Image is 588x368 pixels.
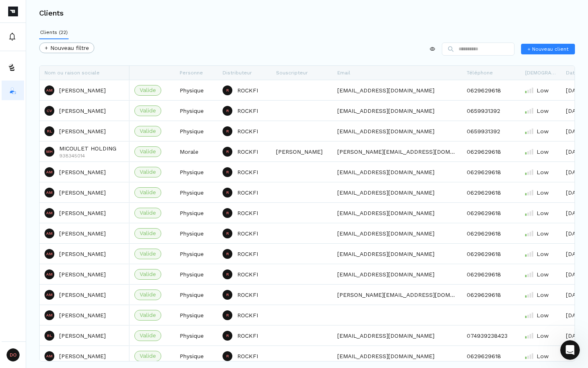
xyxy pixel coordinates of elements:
[46,150,53,154] p: MH
[8,86,16,94] img: investors
[46,252,53,256] p: AM
[237,291,258,299] p: ROCKFI
[276,70,308,76] span: Souscripteur
[45,70,100,76] span: Nom ou raison sociale
[59,332,106,340] p: [PERSON_NAME]
[46,170,53,174] p: AM
[467,70,493,76] span: Téléphone
[537,127,549,135] span: Low
[175,80,218,100] div: Physique
[59,168,106,176] a: [PERSON_NAME]
[59,291,106,299] a: [PERSON_NAME]
[140,270,156,278] span: Valide
[537,168,549,176] span: Low
[175,305,218,325] div: Physique
[237,229,258,238] p: ROCKFI
[46,313,53,317] p: AM
[175,203,218,223] div: Physique
[237,127,258,135] p: ROCKFI
[537,270,549,278] span: Low
[175,101,218,121] div: Physique
[140,352,156,360] span: Valide
[175,121,218,141] div: Physique
[537,291,549,299] span: Low
[180,70,203,76] span: Personne
[59,352,106,360] a: [PERSON_NAME]
[175,285,218,305] div: Physique
[47,109,52,113] p: CV
[2,58,24,77] button: funds
[45,44,89,52] span: + Nouveau filtre
[226,170,229,174] p: R
[140,311,156,319] span: Valide
[525,70,556,76] span: [DEMOGRAPHIC_DATA]
[175,244,218,264] div: Physique
[226,211,229,215] p: R
[537,250,549,258] span: Low
[59,270,106,278] a: [PERSON_NAME]
[59,250,106,258] a: [PERSON_NAME]
[462,264,520,284] div: 0629629618
[226,354,229,358] p: R
[462,121,520,141] div: 0659931392
[537,188,549,197] span: Low
[237,209,258,217] p: ROCKFI
[59,188,106,197] a: [PERSON_NAME]
[59,127,106,135] a: [PERSON_NAME]
[226,109,229,113] p: R
[237,188,258,197] p: ROCKFI
[47,129,52,133] p: RL
[140,209,156,217] span: Valide
[59,144,116,159] a: MICOULET HOLDING938345014
[140,249,156,258] span: Valide
[175,182,218,202] div: Physique
[462,203,520,223] div: 0629629618
[462,80,520,100] div: 0629629618
[226,231,229,236] p: R
[237,332,258,340] p: ROCKFI
[332,101,462,121] div: [EMAIL_ADDRESS][DOMAIN_NAME]
[332,346,462,366] div: [EMAIL_ADDRESS][DOMAIN_NAME]
[462,223,520,243] div: 0629629618
[59,229,106,238] a: [PERSON_NAME]
[59,86,106,94] a: [PERSON_NAME]
[226,272,229,276] p: R
[223,70,252,76] span: Distributeur
[332,285,462,305] div: [PERSON_NAME][EMAIL_ADDRESS][DOMAIN_NAME]
[521,44,575,54] a: + Nouveau client
[140,86,156,94] span: Valide
[332,244,462,264] div: [EMAIL_ADDRESS][DOMAIN_NAME]
[59,107,106,115] a: [PERSON_NAME]
[140,147,156,156] span: Valide
[237,168,258,176] p: ROCKFI
[537,107,549,115] span: Low
[462,285,520,305] div: 0629629618
[140,188,156,197] span: Valide
[237,148,258,156] p: ROCKFI
[537,229,549,238] span: Low
[462,101,520,121] div: 0659931392
[46,231,53,236] p: AM
[46,211,53,215] p: AM
[8,63,16,72] img: funds
[175,346,218,366] div: Physique
[332,141,462,162] div: [PERSON_NAME][EMAIL_ADDRESS][DOMAIN_NAME]
[226,150,229,154] p: R
[7,348,20,361] span: DO
[46,272,53,276] p: AM
[560,340,580,360] iframe: Intercom live chat
[226,252,229,256] p: R
[46,88,53,92] p: AM
[140,106,156,115] span: Valide
[237,107,258,115] p: ROCKFI
[237,86,258,94] p: ROCKFI
[39,9,64,17] h3: Clients
[59,209,106,217] a: [PERSON_NAME]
